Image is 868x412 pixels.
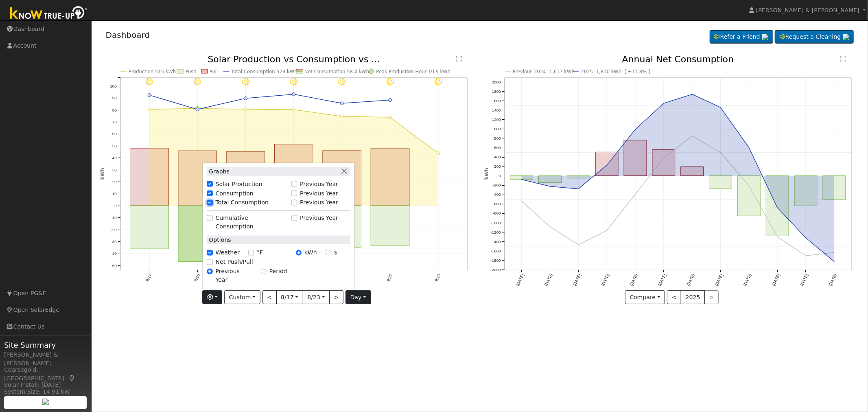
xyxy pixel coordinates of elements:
[304,69,369,75] text: Net Consumption 58.4 kWh
[371,206,410,246] rect: onclick=""
[195,107,199,111] circle: onclick=""
[114,204,117,208] text: 0
[800,273,809,287] text: [DATE]
[492,89,501,94] text: 1800
[340,102,343,105] circle: onclick=""
[771,273,781,287] text: [DATE]
[291,191,297,196] input: Previous Year
[567,176,590,178] rect: onclick=""
[178,151,217,206] rect: onclick=""
[216,267,252,284] label: Previous Year
[795,176,818,206] rect: onclick=""
[622,54,734,64] text: Annual Net Consumption
[515,273,525,287] text: [DATE]
[490,268,501,272] text: -2000
[4,351,87,368] div: [PERSON_NAME] & [PERSON_NAME]
[494,164,501,169] text: 200
[492,80,501,84] text: 2000
[111,216,117,220] text: -10
[4,388,87,396] div: System Size: 14.91 kW
[216,189,254,197] label: Consumption
[776,235,779,239] circle: onclick=""
[207,259,212,265] input: Net Push/Pull
[710,30,773,44] a: Refer a Friend
[242,78,250,86] i: 8/19 - Clear
[738,176,761,216] rect: onclick=""
[756,7,859,13] span: [PERSON_NAME] & [PERSON_NAME]
[145,78,153,86] i: 8/17 - Clear
[216,258,253,266] label: Net Push/Pull
[207,236,231,244] label: Options
[577,243,580,247] circle: onclick=""
[244,108,247,111] circle: onclick=""
[490,249,501,253] text: -1600
[498,174,501,178] text: 0
[303,290,330,304] button: 8/23
[300,198,338,207] label: Previous Year
[210,69,218,75] text: Pull
[300,180,338,188] label: Previous Year
[130,206,168,249] rect: onclick=""
[112,108,117,112] text: 80
[775,30,854,44] a: Request a Cleaning
[207,200,212,206] input: Total Consumption
[833,251,836,254] circle: onclick=""
[345,290,371,304] button: day
[300,214,338,222] label: Previous Year
[244,97,247,100] circle: onclick=""
[493,193,501,197] text: -400
[269,267,287,276] label: Period
[823,176,846,200] rect: onclick=""
[766,176,789,236] rect: onclick=""
[207,181,212,187] input: Solar Production
[148,94,151,97] circle: onclick=""
[291,215,297,221] input: Previous Year
[776,206,779,210] circle: onclick=""
[178,206,217,262] rect: onclick=""
[371,149,410,206] rect: onclick=""
[493,202,501,206] text: -600
[207,268,212,274] input: Previous Year
[490,221,501,225] text: -1000
[762,34,768,40] img: retrieve
[709,176,732,189] rect: onclick=""
[296,250,302,256] input: kWh
[389,99,392,102] circle: onclick=""
[386,273,394,283] text: 8/22
[226,152,265,206] rect: onclick=""
[719,106,722,109] circle: onclick=""
[326,250,331,256] input: $
[437,152,440,155] circle: onclick=""
[605,229,608,232] circle: onclick=""
[634,193,637,196] circle: onclick=""
[805,237,808,240] circle: onclick=""
[494,155,501,160] text: 400
[667,290,681,304] button: <
[112,168,117,172] text: 30
[248,250,254,256] input: °F
[492,108,501,112] text: 1400
[828,273,837,287] text: [DATE]
[658,273,667,287] text: [DATE]
[595,152,618,176] rect: onclick=""
[216,198,269,207] label: Total Consumption
[262,290,277,304] button: <
[130,148,168,206] rect: onclick=""
[510,176,533,180] rect: onclick=""
[112,120,117,124] text: 70
[662,157,665,160] circle: onclick=""
[681,290,705,304] button: 2025
[456,55,462,62] text: 
[605,164,608,167] circle: onclick=""
[4,366,87,383] div: Coarsegold, [GEOGRAPHIC_DATA]
[805,254,808,258] circle: onclick=""
[748,146,751,149] circle: onclick=""
[492,117,501,122] text: 1200
[601,273,610,287] text: [DATE]
[624,140,647,176] rect: onclick=""
[520,199,523,203] circle: onclick=""
[492,127,501,131] text: 1000
[111,240,117,244] text: -30
[686,273,695,287] text: [DATE]
[196,108,199,111] circle: onclick=""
